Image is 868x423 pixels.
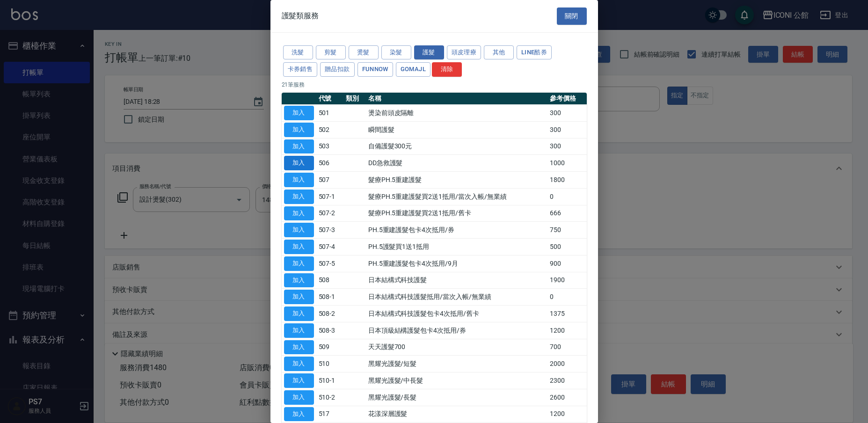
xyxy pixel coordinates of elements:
[547,372,587,389] td: 2300
[316,121,343,138] td: 502
[366,93,547,105] th: 名稱
[316,255,343,272] td: 507-5
[316,372,343,389] td: 510-1
[432,62,462,77] button: 清除
[284,290,314,304] button: 加入
[284,357,314,371] button: 加入
[316,172,343,189] td: 507
[316,93,343,105] th: 代號
[349,45,379,60] button: 燙髮
[366,389,547,406] td: 黑耀光護髮/長髮
[316,205,343,222] td: 507-2
[547,356,587,372] td: 2000
[517,45,552,60] button: LINE酷券
[284,273,314,288] button: 加入
[316,45,346,60] button: 剪髮
[366,172,547,189] td: 髮療PH.5重建護髮
[366,121,547,138] td: 瞬間護髮
[343,93,366,105] th: 類別
[447,45,481,60] button: 頭皮理療
[316,339,343,356] td: 509
[316,222,343,239] td: 507-3
[316,356,343,372] td: 510
[366,138,547,155] td: 自備護髮300元
[284,373,314,388] button: 加入
[547,272,587,289] td: 1900
[366,255,547,272] td: PH.5重建護髮包卡4次抵用/9月
[284,106,314,120] button: 加入
[284,390,314,405] button: 加入
[366,356,547,372] td: 黑耀光護髮/短髮
[284,306,314,321] button: 加入
[316,306,343,322] td: 508-2
[547,255,587,272] td: 900
[366,155,547,172] td: DD急救護髮
[284,323,314,338] button: 加入
[547,322,587,339] td: 1200
[547,389,587,406] td: 2600
[366,105,547,122] td: 燙染前頭皮隔離
[547,172,587,189] td: 1800
[283,62,318,77] button: 卡券銷售
[284,256,314,271] button: 加入
[414,45,444,60] button: 護髮
[284,139,314,154] button: 加入
[320,62,355,77] button: 贈品扣款
[357,62,393,77] button: FUNNOW
[547,155,587,172] td: 1000
[547,138,587,155] td: 300
[547,105,587,122] td: 300
[366,205,547,222] td: 髮療PH.5重建護髮買2送1抵用/舊卡
[316,406,343,423] td: 517
[547,289,587,306] td: 0
[316,188,343,205] td: 507-1
[282,11,319,21] span: 護髮類服務
[316,138,343,155] td: 503
[316,322,343,339] td: 508-3
[366,222,547,239] td: PH.5重建護髮包卡4次抵用/券
[547,406,587,423] td: 1200
[547,306,587,322] td: 1375
[284,340,314,355] button: 加入
[366,406,547,423] td: 花漾深層護髮
[366,239,547,255] td: PH.5護髮買1送1抵用
[557,7,587,25] button: 關閉
[284,123,314,137] button: 加入
[316,155,343,172] td: 506
[366,372,547,389] td: 黑耀光護髮/中長髮
[282,80,587,89] p: 21 筆服務
[284,190,314,204] button: 加入
[284,156,314,170] button: 加入
[547,93,587,105] th: 參考價格
[484,45,514,60] button: 其他
[547,222,587,239] td: 750
[547,339,587,356] td: 700
[366,289,547,306] td: 日本結構式科技護髮抵用/當次入帳/無業績
[366,339,547,356] td: 天天護髮700
[283,45,313,60] button: 洗髮
[316,289,343,306] td: 508-1
[366,322,547,339] td: 日本頂級結構護髮包卡4次抵用/券
[284,407,314,422] button: 加入
[366,306,547,322] td: 日本結構式科技護髮包卡4次抵用/舊卡
[284,206,314,221] button: 加入
[316,272,343,289] td: 508
[316,389,343,406] td: 510-2
[381,45,411,60] button: 染髮
[316,105,343,122] td: 501
[316,239,343,255] td: 507-4
[284,223,314,237] button: 加入
[547,121,587,138] td: 300
[547,205,587,222] td: 666
[547,239,587,255] td: 500
[366,272,547,289] td: 日本結構式科技護髮
[284,173,314,187] button: 加入
[366,188,547,205] td: 髮療PH.5重建護髮買2送1抵用/當次入帳/無業績
[547,188,587,205] td: 0
[284,240,314,254] button: 加入
[396,62,430,77] button: GOMAJL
